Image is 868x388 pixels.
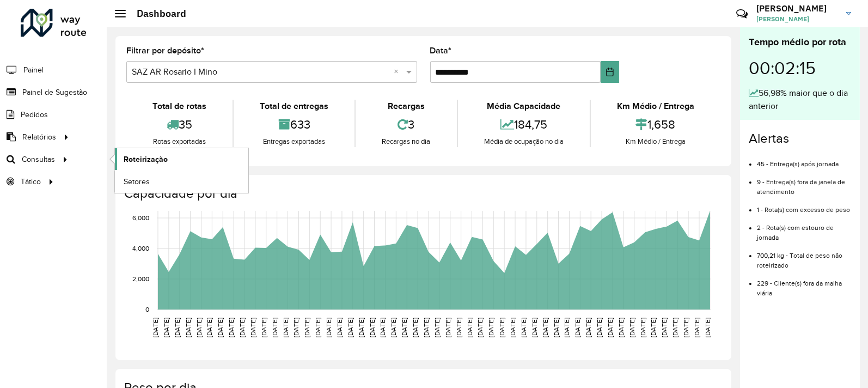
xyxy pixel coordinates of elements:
div: 1,658 [594,113,718,136]
a: Contato Rápido [730,2,754,26]
text: [DATE] [195,318,203,337]
text: [DATE] [325,318,332,337]
text: 2,000 [132,275,149,282]
div: 3 [358,113,454,136]
text: [DATE] [671,318,678,337]
div: 56,98% maior que o dia anterior [749,87,851,113]
text: [DATE] [433,318,441,337]
text: [DATE] [553,318,560,337]
text: [DATE] [476,318,484,337]
text: [DATE] [682,318,689,337]
text: [DATE] [607,318,614,337]
text: [DATE] [498,318,505,337]
div: Recargas [358,100,454,113]
span: Painel de Sugestão [22,87,87,98]
label: Data [430,44,452,57]
text: [DATE] [693,318,700,337]
text: [DATE] [423,318,430,337]
text: [DATE] [271,318,278,337]
li: 45 - Entrega(s) após jornada [757,151,851,169]
text: [DATE] [520,318,527,337]
button: Choose Date [601,61,619,83]
span: Consultas [22,154,55,165]
text: [DATE] [314,318,321,337]
h2: Dashboard [126,8,186,20]
span: Setores [124,176,150,187]
div: Média Capacidade [461,100,587,113]
div: Total de entregas [236,100,352,113]
text: [DATE] [347,318,354,337]
div: Entregas exportadas [236,136,352,147]
div: Recargas no dia [358,136,454,147]
text: [DATE] [661,318,668,337]
span: Clear all [394,65,404,78]
text: [DATE] [390,318,397,337]
text: [DATE] [292,318,299,337]
div: 35 [129,113,230,136]
span: Tático [21,176,41,187]
text: [DATE] [401,318,408,337]
text: 0 [145,306,149,313]
text: [DATE] [249,318,256,337]
div: Km Médio / Entrega [594,100,718,113]
a: Roteirização [115,148,248,170]
span: Roteirização [124,154,168,165]
text: [DATE] [336,318,343,337]
li: 9 - Entrega(s) fora da janela de atendimento [757,169,851,197]
span: [PERSON_NAME] [756,14,838,24]
text: [DATE] [574,318,581,337]
text: [DATE] [358,318,365,337]
text: [DATE] [380,318,387,337]
div: 184,75 [461,113,587,136]
span: Pedidos [21,109,48,120]
li: 229 - Cliente(s) fora da malha viária [757,270,851,298]
label: Filtrar por depósito [126,44,204,57]
div: Média de ocupação no dia [461,136,587,147]
text: [DATE] [542,318,549,337]
text: [DATE] [228,318,235,337]
text: 6,000 [132,214,149,221]
text: [DATE] [639,318,646,337]
a: Setores [115,171,248,192]
div: 633 [236,113,352,136]
li: 700,21 kg - Total de peso não roteirizado [757,242,851,270]
div: Km Médio / Entrega [594,136,718,147]
text: [DATE] [282,318,289,337]
text: 4,000 [132,245,149,252]
text: [DATE] [412,318,419,337]
h4: Alertas [749,131,851,147]
text: [DATE] [260,318,267,337]
text: [DATE] [152,318,159,337]
text: [DATE] [174,318,181,337]
text: [DATE] [650,318,657,337]
text: [DATE] [596,318,603,337]
h3: [PERSON_NAME] [756,3,838,14]
text: [DATE] [455,318,462,337]
text: [DATE] [444,318,451,337]
text: [DATE] [163,318,170,337]
text: [DATE] [628,318,635,337]
span: Relatórios [22,131,56,143]
text: [DATE] [217,318,224,337]
span: Painel [23,64,44,76]
text: [DATE] [704,318,711,337]
text: [DATE] [564,318,571,337]
text: [DATE] [466,318,473,337]
div: 00:02:15 [749,50,851,87]
div: Tempo médio por rota [749,35,851,50]
text: [DATE] [185,318,192,337]
h4: Capacidade por dia [124,186,720,202]
div: Total de rotas [129,100,230,113]
text: [DATE] [585,318,592,337]
text: [DATE] [303,318,310,337]
li: 1 - Rota(s) com excesso de peso [757,197,851,215]
text: [DATE] [239,318,246,337]
text: [DATE] [487,318,494,337]
text: [DATE] [509,318,516,337]
text: [DATE] [531,318,538,337]
div: Rotas exportadas [129,136,230,147]
text: [DATE] [618,318,625,337]
li: 2 - Rota(s) com estouro de jornada [757,215,851,242]
text: [DATE] [369,318,376,337]
text: [DATE] [206,318,213,337]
